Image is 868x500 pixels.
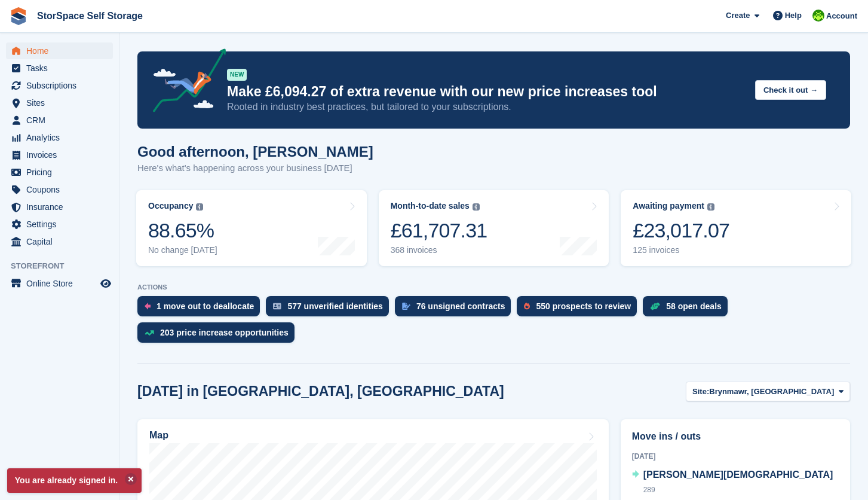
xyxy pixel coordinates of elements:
[143,48,226,117] img: price-adjustments-announcement-icon-8257ccfd72463d97f412b2fc003d46551f7dbcb40ab6d574587a9cd5c0d94...
[524,303,530,310] img: prospect-51fa495bee0391a8d652442698ab0144808aea92771e9ea1ae160a38d050c398.svg
[632,429,839,444] h2: Move ins / outs
[227,100,746,114] p: Rooted in industry best practices, but tailored to your subscriptions.
[633,201,704,211] div: Awaiting payment
[6,77,113,94] a: menu
[26,112,98,129] span: CRM
[391,245,487,255] div: 368 invoices
[826,10,857,22] span: Account
[473,203,480,211] img: icon-info-grey-7440780725fd019a000dd9b08b2336e03edf1995a4989e88bcd33f0948082b44.svg
[137,283,850,291] p: ACTIONS
[149,430,168,441] h2: Map
[145,330,154,336] img: price_increase_opportunities-93ffe204e8149a01c8c9dc8f82e8f89637d9d84a8eef4429ea346261dce0b2c0.svg
[6,129,113,146] a: menu
[379,190,609,266] a: Month-to-date sales £61,707.31 368 invoices
[26,164,98,181] span: Pricing
[26,147,98,163] span: Invoices
[157,301,254,311] div: 1 move out to deallocate
[650,302,660,310] img: deal-1b604bf984904fb50ccaf53a9ad4b4a5d6e5aea283cecdc64d6e3604feb123c2.svg
[707,203,714,211] img: icon-info-grey-7440780725fd019a000dd9b08b2336e03edf1995a4989e88bcd33f0948082b44.svg
[402,303,410,310] img: contract_signature_icon-13c848040528278c33f63329250d36e43548de30e8caae1d1a13099fd9432cc5.svg
[755,80,826,100] button: Check it out →
[6,94,113,111] a: menu
[6,216,113,233] a: menu
[633,218,729,243] div: £23,017.07
[273,303,281,310] img: verify_identity-adf6edd0f0f0b5bbfe63781bf79b02c33cf7c696d77639b501bdc392416b5a36.svg
[643,469,833,480] span: [PERSON_NAME][DEMOGRAPHIC_DATA]
[632,468,839,498] a: [PERSON_NAME][DEMOGRAPHIC_DATA] 289
[6,164,113,181] a: menu
[99,276,113,291] a: Preview store
[391,218,487,243] div: £61,707.31
[6,147,113,163] a: menu
[643,296,734,322] a: 58 open deals
[6,42,113,59] a: menu
[6,233,113,250] a: menu
[145,303,151,310] img: move_outs_to_deallocate_icon-f764333ba52eb49d3ac5e1228854f67142a1ed5810a6f6cc68b1a99e826820c5.svg
[11,260,119,272] span: Storefront
[395,296,517,322] a: 76 unsigned contracts
[686,382,850,401] button: Site: Brynmawr, [GEOGRAPHIC_DATA]
[26,94,98,111] span: Sites
[148,245,217,255] div: No change [DATE]
[26,216,98,233] span: Settings
[10,7,27,25] img: stora-icon-8386f47178a22dfd0bd8f6a31ec36ba5ce8667c1dd55bd0f319d3a0aa187defe.svg
[643,486,655,494] span: 289
[287,301,383,311] div: 577 unverified identities
[6,275,113,292] a: menu
[136,190,367,266] a: Occupancy 88.65% No change [DATE]
[26,181,98,198] span: Coupons
[26,60,98,77] span: Tasks
[26,233,98,250] span: Capital
[160,328,289,337] div: 203 price increase opportunities
[7,468,142,493] p: You are already signed in.
[633,245,729,255] div: 125 invoices
[266,296,395,322] a: 577 unverified identities
[137,161,373,175] p: Here's what's happening across your business [DATE]
[196,203,203,211] img: icon-info-grey-7440780725fd019a000dd9b08b2336e03edf1995a4989e88bcd33f0948082b44.svg
[536,301,631,311] div: 550 prospects to review
[137,322,300,349] a: 203 price increase opportunities
[6,199,113,215] a: menu
[137,296,266,322] a: 1 move out to deallocate
[26,129,98,146] span: Analytics
[26,275,98,292] span: Online Store
[137,383,504,400] h2: [DATE] in [GEOGRAPHIC_DATA], [GEOGRAPHIC_DATA]
[137,144,373,160] h1: Good afternoon, [PERSON_NAME]
[709,386,834,398] span: Brynmawr, [GEOGRAPHIC_DATA]
[621,190,851,266] a: Awaiting payment £23,017.07 125 invoices
[785,10,802,22] span: Help
[6,181,113,198] a: menu
[227,83,746,100] p: Make £6,094.27 of extra revenue with our new price increases tool
[666,301,722,311] div: 58 open deals
[26,42,98,59] span: Home
[26,77,98,94] span: Subscriptions
[812,10,824,22] img: paul catt
[692,386,709,398] span: Site:
[32,6,148,26] a: StorSpace Self Storage
[632,451,839,462] div: [DATE]
[416,301,505,311] div: 76 unsigned contracts
[517,296,643,322] a: 550 prospects to review
[227,69,247,81] div: NEW
[26,199,98,215] span: Insurance
[391,201,470,211] div: Month-to-date sales
[726,10,750,22] span: Create
[148,218,217,243] div: 88.65%
[148,201,193,211] div: Occupancy
[6,60,113,77] a: menu
[6,112,113,129] a: menu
